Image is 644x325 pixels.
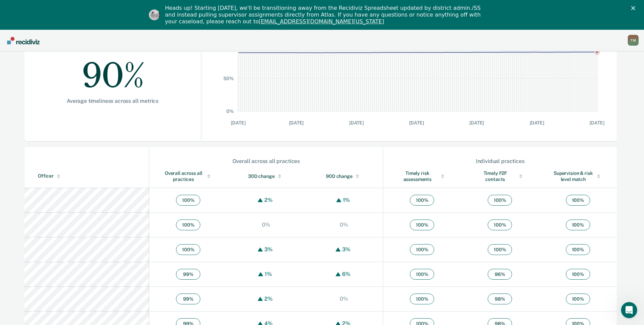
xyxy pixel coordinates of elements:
span: 100 % [176,195,200,206]
div: 90% [46,44,179,98]
span: 100 % [488,195,512,206]
text: [DATE] [409,120,424,125]
text: [DATE] [590,120,604,125]
span: 100 % [410,269,434,280]
div: Supervision & risk level match [553,170,603,182]
div: 1% [341,197,352,203]
div: Officer [38,173,146,179]
span: 100 % [566,269,590,280]
text: [DATE] [349,120,364,125]
div: Timely F2F contacts [474,170,525,182]
div: Overall across all practices [150,158,382,164]
div: 1% [263,271,274,277]
div: Overall across all practices [163,170,214,182]
span: 100 % [410,244,434,255]
text: [DATE] [530,120,544,125]
span: 100 % [566,294,590,304]
th: Toggle SortBy [305,165,383,188]
span: 96 % [488,269,512,280]
span: 99 % [176,269,200,280]
iframe: Intercom live chat [621,302,637,318]
div: Average timeliness across all metrics [46,98,179,104]
span: 100 % [410,195,434,206]
div: Timely risk assessments [397,170,447,182]
span: 100 % [176,219,200,230]
img: Profile image for Kim [149,9,160,20]
div: 90D change [318,173,369,179]
button: Profile dropdown button [628,35,639,46]
span: 99 % [176,294,200,304]
div: 30D change [241,173,291,179]
div: Close [631,6,638,10]
text: [DATE] [289,120,304,125]
div: 0% [260,222,272,228]
div: 6% [340,271,352,277]
span: 100 % [566,195,590,206]
span: 100 % [566,244,590,255]
th: Toggle SortBy [539,165,617,188]
th: Toggle SortBy [461,165,539,188]
span: 100 % [410,219,434,230]
div: 3% [263,246,274,253]
div: 3% [340,246,352,253]
span: 100 % [488,219,512,230]
div: T M [628,35,639,46]
div: Individual practices [383,158,617,164]
div: 2% [263,296,274,302]
th: Toggle SortBy [383,165,461,188]
th: Toggle SortBy [227,165,305,188]
div: 0% [338,222,350,228]
span: 98 % [488,294,512,304]
text: [DATE] [469,120,484,125]
div: 0% [338,296,350,302]
text: [DATE] [231,120,246,125]
span: 100 % [410,294,434,304]
th: Toggle SortBy [24,165,149,188]
span: 100 % [176,244,200,255]
span: 100 % [566,219,590,230]
th: Toggle SortBy [149,165,227,188]
a: [EMAIL_ADDRESS][DOMAIN_NAME][US_STATE] [259,18,384,25]
div: 2% [263,197,274,203]
span: 100 % [488,244,512,255]
img: Recidiviz [7,37,40,44]
div: Heads up! Starting [DATE], we'll be transitioning away from the Recidiviz Spreadsheet updated by ... [165,5,485,25]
